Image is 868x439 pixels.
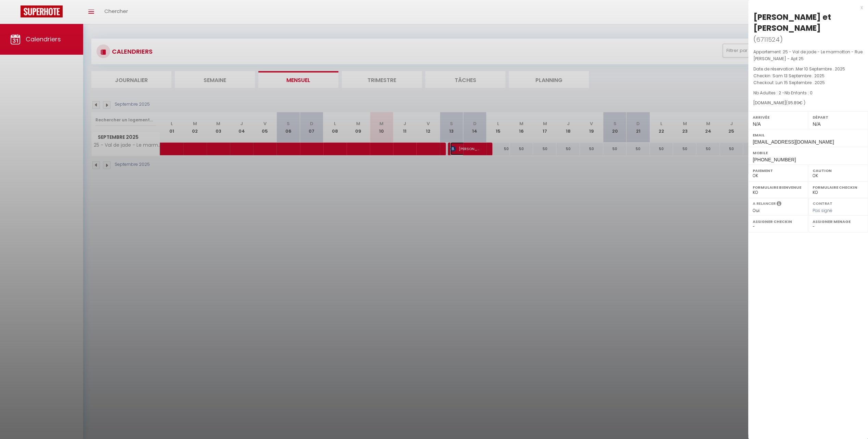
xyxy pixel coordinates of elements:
label: Formulaire Checkin [813,184,864,191]
p: Checkout : [753,79,863,86]
span: N/A [753,121,761,127]
span: Mer 10 Septembre . 2025 [796,66,845,72]
label: Mobile [753,149,864,156]
span: Lun 15 Septembre . 2025 [776,80,825,85]
label: Arrivée [753,114,804,121]
label: Formulaire Bienvenue [753,184,804,191]
p: Appartement : [753,49,863,62]
span: 25 - Val de jade - Le marmotton - Rue [PERSON_NAME] - Apt 25 [753,49,863,62]
label: Email [753,132,864,138]
span: [EMAIL_ADDRESS][DOMAIN_NAME] [753,139,834,145]
span: Pas signé [813,208,832,213]
label: Caution [813,167,864,174]
span: [PHONE_NUMBER] [753,157,796,162]
span: 6711524 [756,35,780,44]
div: [DOMAIN_NAME] [753,100,863,106]
div: [PERSON_NAME] et [PERSON_NAME] [753,12,863,34]
label: A relancer [753,201,776,207]
span: Sam 13 Septembre . 2025 [773,73,825,79]
span: ( € ) [786,100,805,106]
span: Nb Adultes : 2 - [753,90,813,96]
span: Nb Enfants : 0 [785,90,813,96]
div: x [748,3,863,12]
p: Checkin : [753,72,863,79]
span: N/A [813,121,820,127]
i: Sélectionner OUI si vous souhaiter envoyer les séquences de messages post-checkout [777,201,781,208]
span: ( ) [753,35,783,44]
label: Assigner Menage [813,218,864,225]
label: Assigner Checkin [753,218,804,225]
label: Contrat [813,201,832,205]
label: Paiement [753,167,804,174]
p: Date de réservation : [753,66,863,72]
span: 95.89 [788,100,799,106]
label: Départ [813,114,864,121]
